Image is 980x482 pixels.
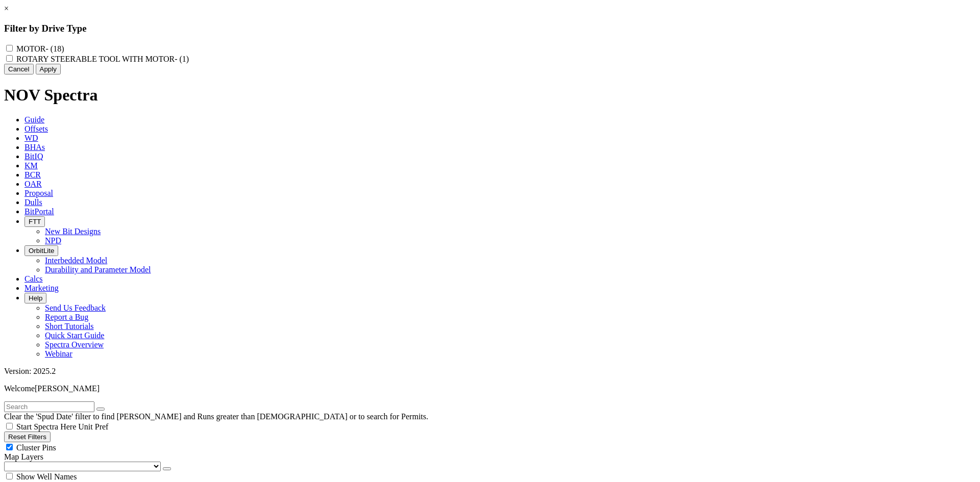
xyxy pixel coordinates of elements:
[46,44,64,53] span: - (18)
[4,4,9,13] a: ×
[4,401,94,412] input: Search
[45,322,94,331] a: Short Tutorials
[24,143,45,151] span: BHAs
[16,44,64,53] label: MOTOR
[45,340,104,349] a: Spectra Overview
[4,412,428,421] span: Clear the 'Spud Date' filter to find [PERSON_NAME] and Runs greater than [DEMOGRAPHIC_DATA] or to...
[35,384,100,393] span: [PERSON_NAME]
[4,23,976,34] h3: Filter by Drive Type
[29,247,54,255] span: OrbitLite
[4,64,34,74] button: Cancel
[4,432,51,442] button: Reset Filters
[24,189,53,197] span: Proposal
[16,472,77,481] span: Show Well Names
[45,256,107,265] a: Interbedded Model
[24,180,42,188] span: OAR
[78,422,108,431] span: Unit Pref
[24,124,48,133] span: Offsets
[4,367,976,376] div: Version: 2025.2
[16,55,189,63] label: ROTARY STEERABLE TOOL WITH MOTOR
[4,86,976,105] h1: NOV Spectra
[45,313,88,321] a: Report a Bug
[24,198,42,207] span: Dulls
[24,161,38,170] span: KM
[4,384,976,393] p: Welcome
[45,331,104,340] a: Quick Start Guide
[175,55,189,63] span: - (1)
[24,115,44,124] span: Guide
[24,274,43,283] span: Calcs
[24,207,54,216] span: BitPortal
[24,152,43,161] span: BitIQ
[29,294,42,302] span: Help
[45,227,101,236] a: New Bit Designs
[16,422,76,431] span: Start Spectra Here
[29,218,41,225] span: FTT
[24,170,41,179] span: BCR
[36,64,61,74] button: Apply
[45,349,72,358] a: Webinar
[45,303,106,312] a: Send Us Feedback
[4,452,43,461] span: Map Layers
[24,134,38,142] span: WD
[24,284,59,292] span: Marketing
[45,236,61,245] a: NPD
[16,443,56,452] span: Cluster Pins
[45,265,151,274] a: Durability and Parameter Model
